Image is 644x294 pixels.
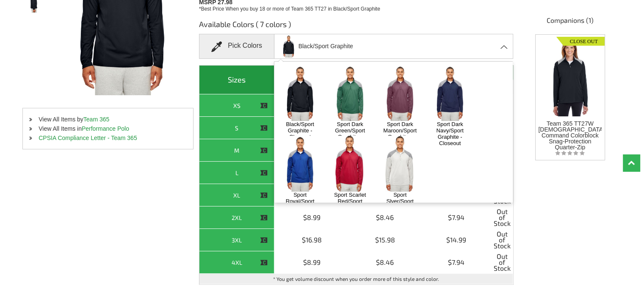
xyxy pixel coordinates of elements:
img: Black/Sport Graphite [279,35,297,58]
span: Team 365 TT27W [DEMOGRAPHIC_DATA] Command Colorblock Snag-Protection Quarter-Zip [538,120,605,151]
span: Black/Sport Graphite [299,39,353,54]
td: $16.98 [274,229,349,251]
td: $8.46 [349,251,421,274]
img: Sport Dark Maroon/Sport Graphite [378,66,422,121]
img: This item is CLOSEOUT! [260,192,268,199]
td: $15.98 [349,229,421,251]
td: $8.99 [274,206,349,229]
td: $7.94 [421,251,492,274]
a: CPSIA Compliance Letter - Team 365 [39,135,137,141]
div: XL [202,190,272,201]
img: This item is CLOSEOUT! [260,259,268,267]
img: Sport Dark Green/Sport Graphite [328,66,372,121]
a: Team 365 [83,116,109,123]
img: Sport Scarlet Red/Sport Graphite [328,136,372,191]
a: Performance Polo [82,125,129,132]
span: Out of Stock [494,253,511,271]
a: Sport Slver/Sport Graphite - Closeout [382,192,418,217]
img: This item is CLOSEOUT! [260,214,268,222]
img: This item is CLOSEOUT! [260,124,268,132]
a: Sport Dark Maroon/Sport Graphite - Closeout [382,121,418,146]
div: 4XL [202,257,272,268]
a: Top [623,154,640,171]
img: Sport Royal/Sport Graphite [278,136,322,191]
a: Sport Scarlet Red/Sport Graphite - Closeout [332,192,368,217]
td: $14.99 [421,229,492,251]
div: M [202,145,272,156]
h4: Companions (1) [522,16,618,29]
h3: Available Colors ( 7 colors ) [199,19,514,34]
img: This item is CLOSEOUT! [260,169,268,177]
td: * You get volume discount when you order more of this style and color. [199,274,513,284]
div: S [202,123,272,133]
img: Sport Dark Navy/Sport Graphite [428,66,472,121]
span: Out of Stock [494,231,511,249]
td: $8.46 [349,206,421,229]
img: This item is CLOSEOUT! [260,102,268,110]
img: listing_empty_star.svg [555,150,585,156]
div: 2XL [202,212,272,223]
div: L [202,168,272,178]
a: Sport Royal/Sport Graphite - Closeout [282,192,318,217]
img: Closeout [556,35,604,46]
span: Out of Stock [494,186,511,204]
li: View All Items by [23,115,193,124]
a: Closeout Team 365 TT27W [DEMOGRAPHIC_DATA] Command Colorblock Snag-Protection Quarter-Zip [538,35,602,150]
div: 3XL [202,235,272,245]
div: XS [202,100,272,111]
td: $7.94 [421,206,492,229]
img: This item is CLOSEOUT! [260,236,268,244]
div: Pick Colors [199,34,274,59]
span: Out of Stock [494,209,511,226]
img: Sport Slver/Sport Graphite [378,136,422,191]
td: $8.99 [274,251,349,274]
img: This item is CLOSEOUT! [260,147,268,154]
a: Sport Dark Green/Sport Graphite - Closeout [332,121,368,146]
img: Black/Sport Graphite [278,66,322,121]
span: *Best Price When you buy 18 or more of Team 365 TT27 in Black/Sport Graphite [199,6,380,12]
li: View All Items in [23,124,193,133]
a: Black/Sport Graphite - Closeout [282,121,318,140]
th: Sizes [199,66,274,94]
a: Sport Dark Navy/Sport Graphite - Closeout [432,121,468,146]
